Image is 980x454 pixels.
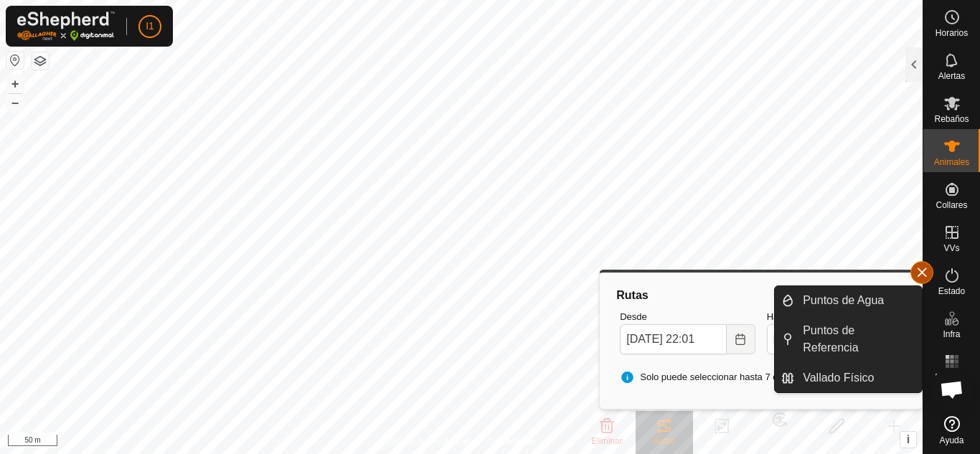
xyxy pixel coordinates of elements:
[6,52,24,69] button: Restablecer Mapa
[943,330,960,339] span: Infra
[614,287,908,304] div: Rutas
[943,244,959,252] span: VVs
[923,410,980,450] a: Ayuda
[803,292,884,309] span: Puntos de Agua
[775,364,922,392] li: Vallado Físico
[6,94,24,111] button: –
[146,19,154,34] span: I1
[803,369,874,387] span: Vallado Físico
[32,52,49,70] button: Capas del Mapa
[934,115,969,123] span: Rebaños
[620,310,755,324] label: Desde
[936,29,968,37] span: Horarios
[6,75,24,93] button: +
[930,368,974,411] a: Open chat
[620,370,791,384] span: Solo puede seleccionar hasta 7 días
[794,364,922,392] a: Vallado Físico
[775,286,922,315] li: Puntos de Agua
[803,322,913,356] span: Puntos de Referencia
[927,373,976,390] span: Mapa de Calor
[794,286,922,315] a: Puntos de Agua
[934,158,969,166] span: Animales
[767,310,902,324] label: Hasta
[900,432,916,448] button: i
[727,324,755,354] button: Choose Date
[775,316,922,362] li: Puntos de Referencia
[17,11,115,41] img: Logo Gallagher
[387,435,470,448] a: Política de Privacidad
[794,316,922,362] a: Puntos de Referencia
[936,201,967,209] span: Collares
[940,436,964,445] span: Ayuda
[938,72,965,80] span: Alertas
[907,433,910,445] span: i
[487,435,535,448] a: Contáctenos
[938,287,965,295] span: Estado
